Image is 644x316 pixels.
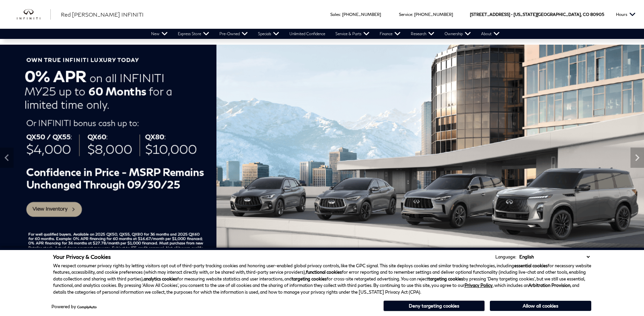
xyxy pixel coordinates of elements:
[77,305,97,309] a: ComplyAuto
[284,29,330,39] a: Unlimited Confidence
[428,276,463,281] strong: targeting cookies
[514,263,548,268] strong: essential cookies
[490,301,591,311] button: Allow all cookies
[406,29,439,39] a: Research
[51,304,97,309] div: Powered by
[17,9,51,20] img: INFINITI
[342,12,381,17] a: [PHONE_NUMBER]
[528,283,570,288] strong: Arbitration Provision
[340,12,341,17] span: :
[306,269,342,275] strong: functional cookies
[53,253,111,260] span: Your Privacy & Cookies
[630,148,644,168] div: Next
[439,29,476,39] a: Ownership
[330,12,340,17] span: Sales
[399,12,412,17] span: Service
[476,29,505,39] a: About
[61,11,144,18] span: Red [PERSON_NAME] INFINITI
[412,12,413,17] span: :
[144,276,177,281] strong: analytics cookies
[414,12,453,17] a: [PHONE_NUMBER]
[173,29,214,39] a: Express Store
[464,283,493,288] a: Privacy Policy
[146,29,173,39] a: New
[518,253,591,260] select: Language Select
[292,276,327,281] strong: targeting cookies
[146,29,505,39] nav: Main Navigation
[375,29,406,39] a: Finance
[330,29,375,39] a: Service & Parts
[470,12,604,17] a: [STREET_ADDRESS] • [US_STATE][GEOGRAPHIC_DATA], CO 80905
[253,29,284,39] a: Specials
[383,300,485,311] button: Deny targeting cookies
[53,263,591,296] p: We respect consumer privacy rights by letting visitors opt out of third-party tracking cookies an...
[17,9,51,20] a: infiniti
[214,29,253,39] a: Pre-Owned
[61,10,144,19] a: Red [PERSON_NAME] INFINITI
[495,255,516,259] div: Language:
